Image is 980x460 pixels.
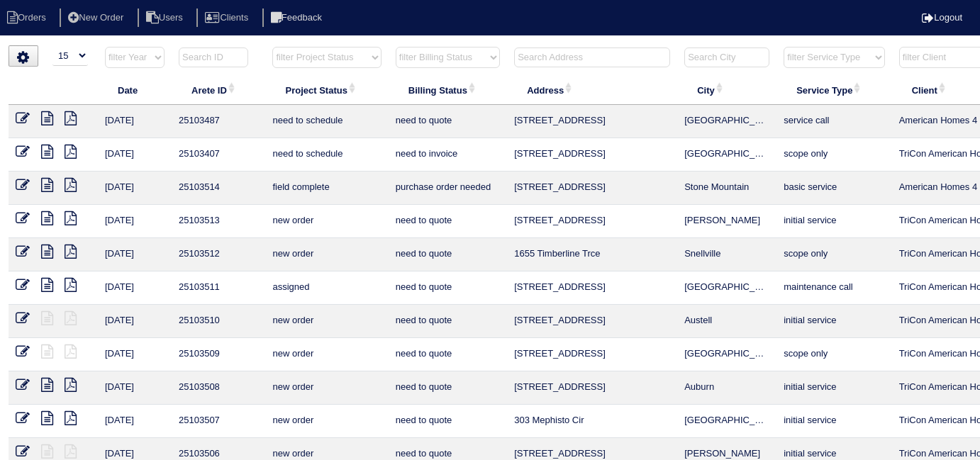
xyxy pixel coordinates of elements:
td: 25103512 [172,238,265,271]
td: need to quote [389,271,507,305]
td: 25103510 [172,305,265,338]
td: new order [265,205,388,238]
td: initial service [776,405,891,438]
td: new order [265,338,388,371]
td: need to quote [389,205,507,238]
td: 25103508 [172,371,265,405]
td: [GEOGRAPHIC_DATA] [677,105,776,138]
td: [DATE] [98,205,172,238]
th: City: activate to sort column ascending [677,75,776,105]
td: need to quote [389,405,507,438]
td: [STREET_ADDRESS] [507,305,677,338]
td: need to quote [389,238,507,271]
td: new order [265,371,388,405]
td: initial service [776,205,891,238]
th: Billing Status: activate to sort column ascending [389,75,507,105]
td: [DATE] [98,371,172,405]
td: assigned [265,271,388,305]
td: [GEOGRAPHIC_DATA] [677,271,776,305]
td: need to schedule [265,138,388,172]
td: 25103509 [172,338,265,371]
th: Project Status: activate to sort column ascending [265,75,388,105]
td: [STREET_ADDRESS] [507,205,677,238]
td: basic service [776,172,891,205]
td: 25103487 [172,105,265,138]
li: Clients [196,9,260,28]
input: Search ID [179,47,248,67]
td: [GEOGRAPHIC_DATA] [677,338,776,371]
td: initial service [776,371,891,405]
a: Users [138,12,194,23]
td: Auburn [677,371,776,405]
a: Logout [922,12,962,23]
td: [DATE] [98,338,172,371]
td: 25103407 [172,138,265,172]
td: [DATE] [98,172,172,205]
td: initial service [776,305,891,338]
th: Arete ID: activate to sort column ascending [172,75,265,105]
li: Users [138,9,194,28]
td: new order [265,405,388,438]
td: scope only [776,238,891,271]
td: [STREET_ADDRESS] [507,172,677,205]
th: Service Type: activate to sort column ascending [776,75,891,105]
td: new order [265,238,388,271]
td: purchase order needed [389,172,507,205]
td: Austell [677,305,776,338]
td: field complete [265,172,388,205]
td: 25103511 [172,271,265,305]
th: Address: activate to sort column ascending [507,75,677,105]
li: Feedback [262,9,333,28]
td: [PERSON_NAME] [677,205,776,238]
td: 1655 Timberline Trce [507,238,677,271]
td: [DATE] [98,138,172,172]
a: New Order [60,12,135,23]
td: [DATE] [98,271,172,305]
td: [DATE] [98,238,172,271]
td: [STREET_ADDRESS] [507,105,677,138]
td: maintenance call [776,271,891,305]
td: 25103513 [172,205,265,238]
td: [STREET_ADDRESS] [507,138,677,172]
td: [GEOGRAPHIC_DATA] [677,405,776,438]
td: [STREET_ADDRESS] [507,371,677,405]
li: New Order [60,9,135,28]
th: Date [98,75,172,105]
input: Search Address [514,47,670,67]
td: need to quote [389,105,507,138]
td: scope only [776,138,891,172]
td: scope only [776,338,891,371]
td: need to quote [389,338,507,371]
input: Search City [684,47,769,67]
td: [STREET_ADDRESS] [507,338,677,371]
td: [GEOGRAPHIC_DATA] [677,138,776,172]
td: [STREET_ADDRESS] [507,271,677,305]
td: 25103507 [172,405,265,438]
td: [DATE] [98,405,172,438]
td: 303 Mephisto Cir [507,405,677,438]
td: need to invoice [389,138,507,172]
td: [DATE] [98,105,172,138]
td: [DATE] [98,305,172,338]
td: service call [776,105,891,138]
td: Stone Mountain [677,172,776,205]
td: need to quote [389,371,507,405]
td: new order [265,305,388,338]
td: need to quote [389,305,507,338]
td: Snellville [677,238,776,271]
td: 25103514 [172,172,265,205]
a: Clients [196,12,260,23]
td: need to schedule [265,105,388,138]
